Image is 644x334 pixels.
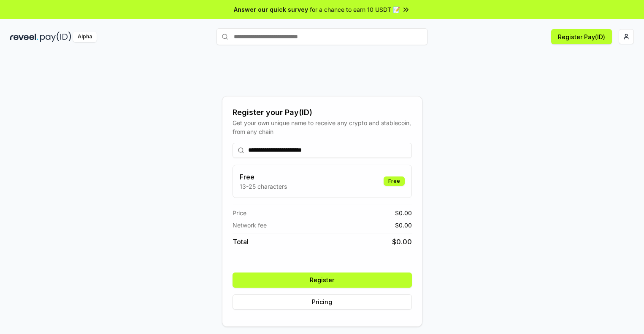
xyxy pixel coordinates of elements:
[10,32,38,42] img: reveel_dark
[310,5,400,14] span: for a chance to earn 10 USDT 📝
[233,107,412,118] div: Register your Pay(ID)
[40,32,71,42] img: pay_id
[384,176,405,186] div: Free
[234,5,308,14] span: Answer our quick survey
[233,221,267,230] span: Network fee
[395,208,412,217] span: $ 0.00
[233,273,412,288] button: Register
[233,294,412,310] button: Pricing
[240,182,287,191] p: 13-25 characters
[240,172,287,182] h3: Free
[233,118,412,136] div: Get your own unique name to receive any crypto and stablecoin, from any chain
[73,32,97,42] div: Alpha
[395,221,412,230] span: $ 0.00
[233,208,246,217] span: Price
[551,29,612,44] button: Register Pay(ID)
[233,237,249,247] span: Total
[392,237,412,247] span: $ 0.00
